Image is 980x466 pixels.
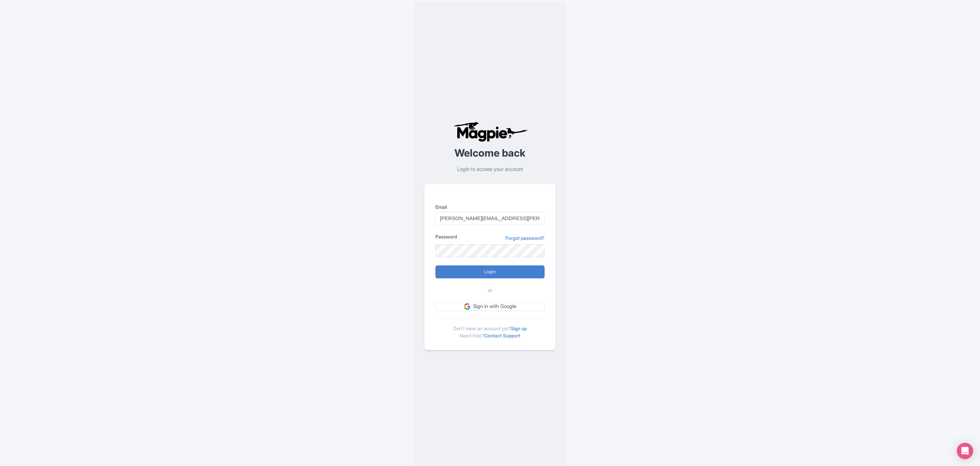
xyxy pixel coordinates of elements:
[505,234,545,242] a: Forgot password?
[435,212,545,225] input: you@example.com
[957,443,973,459] div: Open Intercom Messenger
[424,165,556,173] p: Login to access your account
[464,303,470,309] img: google.svg
[435,203,545,210] label: Email
[424,147,556,159] h2: Welcome back
[452,121,529,142] img: logo-ab69f6fb50320c5b225c76a69d11143b.png
[484,333,520,338] a: Contact Support
[435,302,545,311] a: Sign in with Google
[435,265,545,278] input: Login
[488,287,492,294] span: or
[511,325,527,331] a: Sign up
[435,233,457,240] label: Password
[435,319,545,339] div: Don't have an account yet? Need help?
